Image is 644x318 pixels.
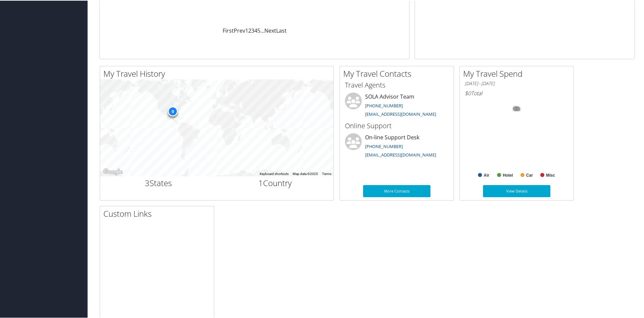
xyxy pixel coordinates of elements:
[168,106,178,116] div: 9
[102,167,124,176] a: Open this area in Google Maps (opens a new window)
[322,171,331,175] a: Terms (opens in new tab)
[365,102,403,108] a: [PHONE_NUMBER]
[514,106,519,110] tspan: 0%
[343,67,454,79] h2: My Travel Contacts
[257,26,260,34] a: 5
[465,89,569,96] h6: Total
[258,177,263,188] span: 1
[222,177,329,188] h2: Country
[276,26,287,34] a: Last
[145,177,150,188] span: 3
[484,172,489,177] text: Air
[102,167,124,176] img: Google
[345,120,449,130] h3: Online Support
[503,172,513,177] text: Hotel
[293,171,318,175] span: Map data ©2025
[365,151,436,157] a: [EMAIL_ADDRESS][DOMAIN_NAME]
[234,26,245,34] a: Prev
[342,92,452,119] li: SOLA Advisor Team
[363,184,430,197] a: More Contacts
[245,26,248,34] a: 1
[465,89,471,96] span: $0
[105,177,212,188] h2: States
[251,26,254,34] a: 3
[465,80,569,86] h6: [DATE] - [DATE]
[526,172,533,177] text: Car
[103,207,214,219] h2: Custom Links
[260,171,289,176] button: Keyboard shortcuts
[463,67,574,79] h2: My Travel Spend
[345,80,449,89] h3: Travel Agents
[342,133,452,160] li: On-line Support Desk
[365,143,403,149] a: [PHONE_NUMBER]
[260,26,264,34] span: …
[365,110,436,116] a: [EMAIL_ADDRESS][DOMAIN_NAME]
[254,26,257,34] a: 4
[546,172,555,177] text: Misc
[248,26,251,34] a: 2
[483,184,550,197] a: View Details
[103,67,333,79] h2: My Travel History
[264,26,276,34] a: Next
[223,26,234,34] a: First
